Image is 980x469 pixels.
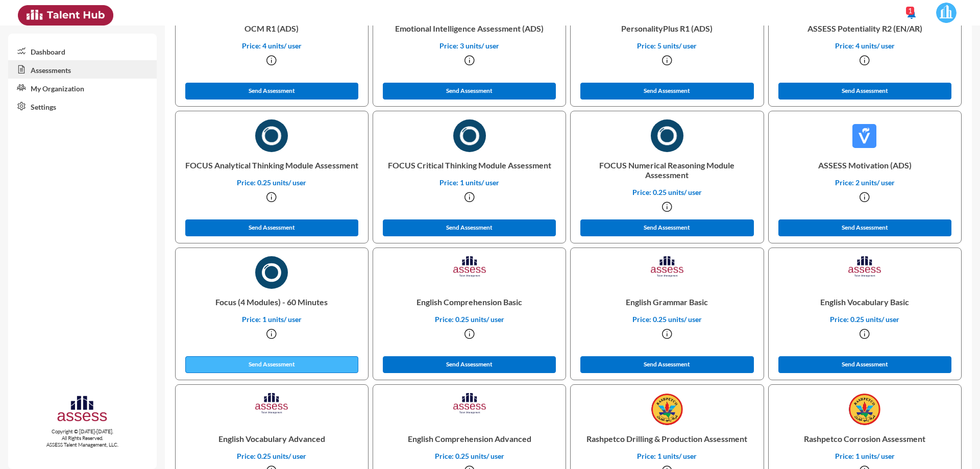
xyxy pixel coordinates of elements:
p: FOCUS Analytical Thinking Module Assessment [184,152,360,178]
p: Price: 0.25 units/ user [381,452,557,460]
a: Dashboard [8,42,157,60]
p: Copyright © [DATE]-[DATE]. All Rights Reserved. ASSESS Talent Management, LLC. [8,428,157,448]
button: Send Assessment [383,356,556,373]
a: Settings [8,97,157,115]
p: Price: 1 units/ user [777,452,953,460]
button: Send Assessment [383,219,556,236]
div: 1 [906,7,914,15]
p: English Vocabulary Advanced [184,426,360,452]
p: PersonalityPlus R1 (ADS) [579,15,755,41]
button: Send Assessment [185,219,359,236]
p: FOCUS Numerical Reasoning Module Assessment [579,152,755,188]
p: Price: 0.25 units/ user [184,452,360,460]
p: English Comprehension Advanced [381,426,557,452]
p: Price: 1 units/ user [381,178,557,187]
p: Price: 5 units/ user [579,41,755,50]
p: Price: 0.25 units/ user [381,315,557,324]
p: Price: 1 units/ user [184,315,360,324]
p: English Vocabulary Basic [777,289,953,315]
p: Price: 2 units/ user [777,178,953,187]
p: ASSESS Motivation (ADS) [777,152,953,178]
p: OCM R1 (ADS) [184,15,360,41]
p: Rashpetco Drilling & Production Assessment [579,426,755,452]
img: assesscompany-logo.png [56,394,108,426]
button: Send Assessment [580,83,754,100]
p: Price: 4 units/ user [777,41,953,50]
mat-icon: notifications [905,8,918,20]
p: Price: 4 units/ user [184,41,360,50]
p: Price: 0.25 units/ user [184,178,360,187]
button: Send Assessment [778,83,952,100]
p: ASSESS Potentiality R2 (EN/AR) [777,15,953,41]
button: Send Assessment [580,219,754,236]
p: FOCUS Critical Thinking Module Assessment [381,152,557,178]
button: Send Assessment [383,83,556,100]
a: My Organization [8,79,157,97]
button: Send Assessment [778,356,952,373]
p: Focus (4 Modules) - 60 Minutes [184,289,360,315]
button: Send Assessment [185,83,359,100]
button: Send Assessment [778,219,952,236]
p: Rashpetco Corrosion Assessment [777,426,953,452]
a: Assessments [8,60,157,79]
p: Price: 1 units/ user [579,452,755,460]
button: Send Assessment [580,356,754,373]
p: Price: 0.25 units/ user [579,188,755,196]
p: English Comprehension Basic [381,289,557,315]
button: Send Assessment [185,356,359,373]
p: Emotional Intelligence Assessment (ADS) [381,15,557,41]
p: English Grammar Basic [579,289,755,315]
p: Price: 0.25 units/ user [777,315,953,324]
p: Price: 0.25 units/ user [579,315,755,324]
p: Price: 3 units/ user [381,41,557,50]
